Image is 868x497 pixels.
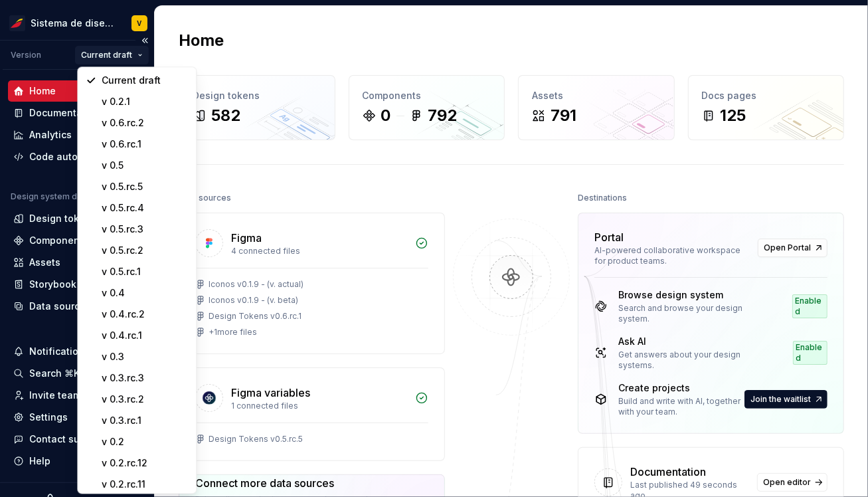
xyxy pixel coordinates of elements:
[102,201,188,215] div: v 0.5.rc.4
[102,74,188,87] div: Current draft
[102,393,188,406] div: v 0.3.rc.2
[102,371,188,385] div: v 0.3.rc.3
[102,308,188,321] div: v 0.4.rc.2
[102,478,188,491] div: v 0.2.rc.11
[102,180,188,193] div: v 0.5.rc.5
[102,350,188,363] div: v 0.3
[102,435,188,448] div: v 0.2
[102,265,188,278] div: v 0.5.rc.1
[102,138,188,151] div: v 0.6.rc.1
[102,329,188,342] div: v 0.4.rc.1
[102,456,188,470] div: v 0.2.rc.12
[102,116,188,130] div: v 0.6.rc.2
[102,95,188,108] div: v 0.2.1
[102,223,188,236] div: v 0.5.rc.3
[102,286,188,300] div: v 0.4
[102,414,188,427] div: v 0.3.rc.1
[102,244,188,257] div: v 0.5.rc.2
[102,159,188,172] div: v 0.5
